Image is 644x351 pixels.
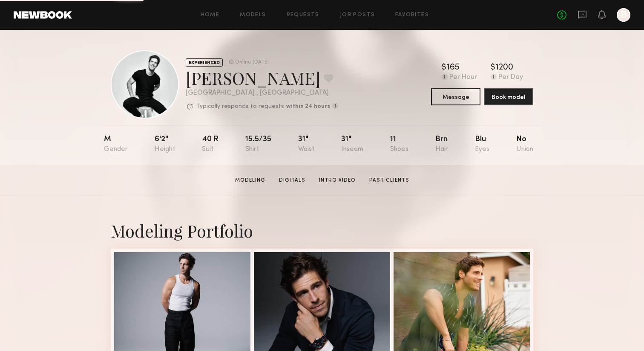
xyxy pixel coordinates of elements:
[196,104,284,110] p: Typically responds to requests
[431,88,480,105] button: Message
[617,8,630,22] a: B
[186,67,338,89] div: [PERSON_NAME]
[245,136,271,153] div: 15.5/35
[341,136,363,153] div: 31"
[366,177,413,184] a: Past Clients
[495,64,513,72] div: 1200
[484,88,533,105] button: Book model
[395,12,429,18] a: Favorites
[516,136,533,153] div: No
[202,136,218,153] div: 40 r
[186,58,223,67] div: EXPERIENCED
[449,74,477,81] div: Per Hour
[316,177,359,184] a: Intro Video
[111,219,533,242] div: Modeling Portfolio
[276,177,309,184] a: Digitals
[498,74,523,81] div: Per Day
[235,60,269,65] div: Online [DATE]
[298,136,314,153] div: 31"
[155,136,175,153] div: 6'2"
[286,104,330,110] b: within 24 hours
[240,12,266,18] a: Models
[442,64,446,72] div: $
[186,90,338,97] div: [GEOGRAPHIC_DATA] , [GEOGRAPHIC_DATA]
[435,136,448,153] div: Brn
[287,12,319,18] a: Requests
[232,177,269,184] a: Modeling
[446,64,460,72] div: 165
[104,136,128,153] div: M
[491,64,495,72] div: $
[201,12,220,18] a: Home
[390,136,408,153] div: 11
[340,12,375,18] a: Job Posts
[475,136,489,153] div: Blu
